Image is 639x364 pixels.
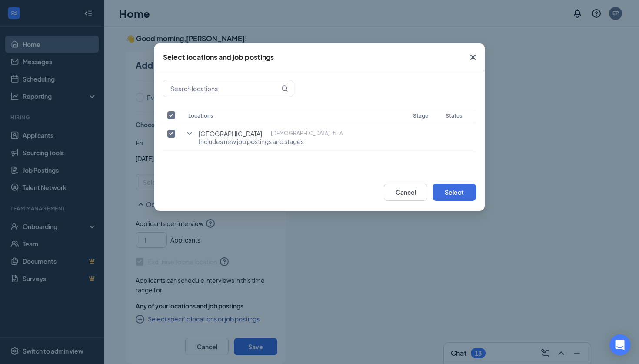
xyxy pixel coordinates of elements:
span: Includes new job postings and stages [199,137,343,146]
svg: MagnifyingGlass [281,85,288,92]
th: Status [441,108,476,123]
svg: SmallChevronDown [184,128,195,139]
p: [DEMOGRAPHIC_DATA]-fil-A [271,129,343,138]
button: Cancel [384,184,427,201]
button: Close [461,43,485,71]
th: Locations [184,108,409,123]
button: Select [433,184,476,201]
span: [GEOGRAPHIC_DATA] [199,129,262,138]
svg: Cross [468,52,478,62]
div: Open Intercom Messenger [609,334,630,355]
input: Search locations [163,80,280,97]
div: Select locations and job postings [163,52,274,62]
th: Stage [409,108,442,123]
